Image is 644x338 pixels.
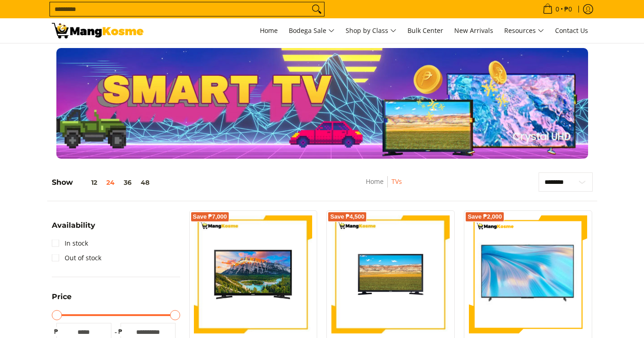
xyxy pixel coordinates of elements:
[136,179,154,186] button: 48
[52,222,95,229] span: Availability
[330,214,364,220] span: Save ₱4,500
[550,18,593,43] a: Contact Us
[468,214,502,220] span: Save ₱2,000
[331,215,450,333] img: samsung-32-inch-led-tv-full-view-mang-kosme
[407,26,443,35] span: Bulk Center
[391,177,402,186] a: TVs
[119,179,136,186] button: 36
[52,23,143,38] img: TVs - Premium Television Brands l Mang Kosme
[563,6,573,12] span: ₱0
[454,26,493,35] span: New Arrivals
[504,25,544,37] span: Resources
[314,176,454,197] nav: Breadcrumbs
[52,293,72,300] span: Price
[153,18,593,43] nav: Main Menu
[73,179,102,186] button: 12
[193,214,227,220] span: Save ₱7,000
[289,25,335,37] span: Bodega Sale
[52,327,61,336] span: ₱
[341,18,401,43] a: Shop by Class
[555,26,588,35] span: Contact Us
[500,18,549,43] a: Resources
[194,215,313,333] img: samsung-43-inch-led-tv-full-view- mang-kosme
[469,220,587,328] img: huawei-s-65-inch-4k-lcd-display-tv-full-view-mang-kosme
[102,179,119,186] button: 24
[52,293,72,307] summary: Open
[260,26,278,35] span: Home
[540,4,575,14] span: •
[450,18,498,43] a: New Arrivals
[284,18,339,43] a: Bodega Sale
[116,327,125,336] span: ₱
[52,236,88,251] a: In stock
[309,2,324,16] button: Search
[366,177,384,186] a: Home
[255,18,282,43] a: Home
[403,18,448,43] a: Bulk Center
[52,222,95,236] summary: Open
[346,25,396,37] span: Shop by Class
[52,178,154,187] h5: Show
[554,6,561,12] span: 0
[52,251,101,265] a: Out of stock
